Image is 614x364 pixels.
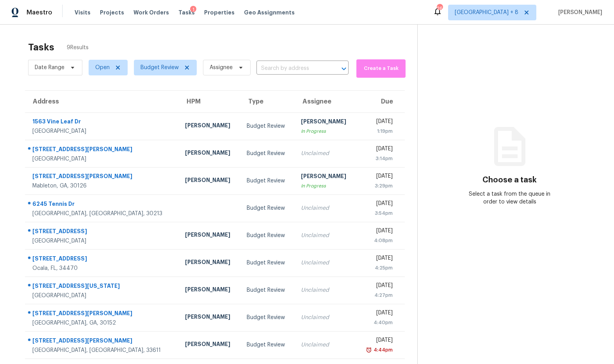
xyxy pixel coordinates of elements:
[301,182,350,190] div: In Progress
[32,118,173,127] div: 1563 Vine Leaf Dr
[301,204,350,212] div: Unclaimed
[295,91,356,112] th: Assignee
[32,282,173,292] div: [STREET_ADDRESS][US_STATE]
[133,9,169,16] span: Work Orders
[185,121,234,131] div: [PERSON_NAME]
[366,346,372,354] img: Overdue Alarm Icon
[247,177,288,185] div: Budget Review
[363,127,393,135] div: 1:19pm
[256,62,327,75] input: Search by address
[75,9,91,16] span: Visits
[32,155,173,163] div: [GEOGRAPHIC_DATA]
[363,282,393,291] div: [DATE]
[363,237,393,244] div: 4:08pm
[363,254,393,264] div: [DATE]
[363,309,393,319] div: [DATE]
[301,341,350,349] div: Unclaimed
[363,291,393,299] div: 4:27pm
[141,64,179,71] span: Budget Review
[32,127,173,135] div: [GEOGRAPHIC_DATA]
[363,227,393,237] div: [DATE]
[301,259,350,267] div: Unclaimed
[185,149,234,159] div: [PERSON_NAME]
[363,264,393,272] div: 4:25pm
[185,258,234,268] div: [PERSON_NAME]
[32,319,173,327] div: [GEOGRAPHIC_DATA], GA, 30152
[185,176,234,186] div: [PERSON_NAME]
[372,346,393,354] div: 4:44pm
[482,176,537,184] h3: Choose a task
[301,172,350,182] div: [PERSON_NAME]
[356,59,406,78] button: Create a Task
[190,6,196,14] div: 1
[247,259,288,267] div: Budget Review
[247,204,288,212] div: Budget Review
[363,336,393,346] div: [DATE]
[32,337,173,346] div: [STREET_ADDRESS][PERSON_NAME]
[363,319,393,327] div: 4:40pm
[301,127,350,135] div: In Progress
[32,264,173,272] div: Ocala, FL, 34470
[179,91,240,112] th: HPM
[244,9,295,16] span: Geo Assignments
[301,286,350,294] div: Unclaimed
[100,9,124,16] span: Projects
[185,340,234,350] div: [PERSON_NAME]
[32,309,173,319] div: [STREET_ADDRESS][PERSON_NAME]
[32,346,173,354] div: [GEOGRAPHIC_DATA], [GEOGRAPHIC_DATA], 33611
[28,43,54,51] h2: Tasks
[301,232,350,239] div: Unclaimed
[32,255,173,264] div: [STREET_ADDRESS]
[178,10,195,15] span: Tasks
[464,190,555,206] div: Select a task from the queue in order to view details
[27,9,52,16] span: Maestro
[363,182,393,190] div: 3:29pm
[240,91,295,112] th: Type
[247,122,288,130] div: Budget Review
[185,231,234,241] div: [PERSON_NAME]
[338,63,349,74] button: Open
[455,9,518,16] span: [GEOGRAPHIC_DATA] + 8
[363,209,393,217] div: 3:54pm
[185,313,234,323] div: [PERSON_NAME]
[356,91,405,112] th: Due
[363,155,393,162] div: 3:14pm
[247,232,288,239] div: Budget Review
[363,172,393,182] div: [DATE]
[437,5,442,12] div: 262
[301,118,350,127] div: [PERSON_NAME]
[204,9,235,16] span: Properties
[247,150,288,157] div: Budget Review
[67,44,89,52] span: 9 Results
[32,237,173,245] div: [GEOGRAPHIC_DATA]
[32,172,173,182] div: [STREET_ADDRESS][PERSON_NAME]
[360,64,402,73] span: Create a Task
[363,145,393,155] div: [DATE]
[32,292,173,300] div: [GEOGRAPHIC_DATA]
[301,314,350,321] div: Unclaimed
[210,64,233,71] span: Assignee
[35,64,64,71] span: Date Range
[555,9,602,16] span: [PERSON_NAME]
[32,182,173,190] div: Mableton, GA, 30126
[32,210,173,218] div: [GEOGRAPHIC_DATA], [GEOGRAPHIC_DATA], 30213
[32,227,173,237] div: [STREET_ADDRESS]
[32,200,173,210] div: 6245 Tennis Dr
[247,314,288,321] div: Budget Review
[363,118,393,127] div: [DATE]
[95,64,110,71] span: Open
[301,150,350,157] div: Unclaimed
[25,91,179,112] th: Address
[247,286,288,294] div: Budget Review
[247,341,288,349] div: Budget Review
[185,285,234,295] div: [PERSON_NAME]
[32,145,173,155] div: [STREET_ADDRESS][PERSON_NAME]
[363,200,393,209] div: [DATE]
